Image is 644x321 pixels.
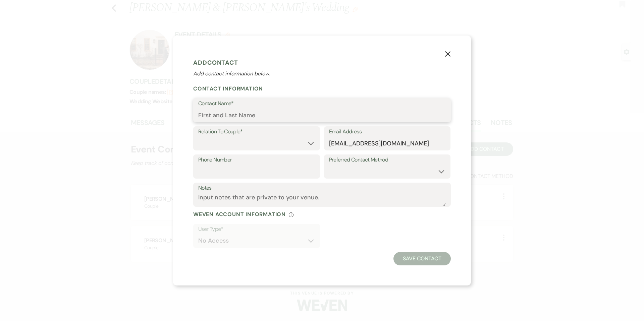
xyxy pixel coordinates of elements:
label: Preferred Contact Method [329,155,446,165]
h2: Contact Information [193,85,451,92]
label: Notes [198,183,446,193]
button: Save Contact [393,252,451,265]
label: Email Address [329,127,446,137]
div: Weven Account Information [193,211,451,218]
label: Relation To Couple* [198,127,315,137]
input: First and Last Name [198,109,446,122]
label: Contact Name* [198,99,446,109]
p: Add contact information below. [193,70,451,78]
label: User Type* [198,224,315,234]
h1: Add Contact [193,58,451,68]
label: Phone Number [198,155,315,165]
